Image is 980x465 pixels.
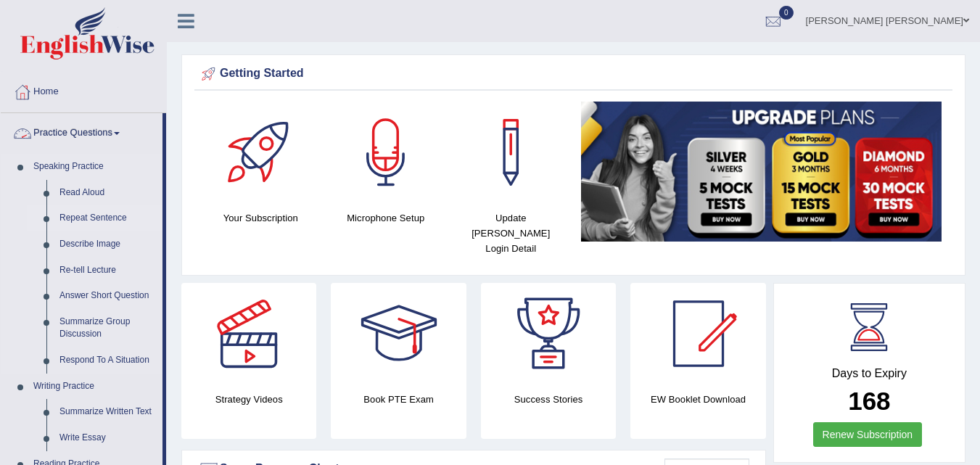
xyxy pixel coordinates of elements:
[1,72,166,108] a: Home
[53,399,162,425] a: Summarize Written Text
[53,205,162,231] a: Repeat Sentence
[813,422,923,447] a: Renew Subscription
[53,283,162,309] a: Answer Short Question
[53,347,162,374] a: Respond To A Situation
[456,210,567,256] h4: Update [PERSON_NAME] Login Detail
[331,392,466,407] h4: Book PTE Exam
[53,425,162,451] a: Write Essay
[779,6,794,20] span: 0
[198,63,949,85] div: Getting Started
[790,367,949,380] h4: Days to Expiry
[27,374,162,400] a: Writing Practice
[53,231,162,258] a: Describe Image
[53,180,162,206] a: Read Aloud
[181,392,316,407] h4: Strategy Videos
[53,309,162,347] a: Summarize Group Discussion
[630,392,765,407] h4: EW Booklet Download
[53,258,162,284] a: Re-tell Lecture
[481,392,616,407] h4: Success Stories
[581,102,942,242] img: small5.jpg
[27,154,162,180] a: Speaking Practice
[848,387,890,415] b: 168
[1,113,162,149] a: Practice Questions
[205,210,316,226] h4: Your Subscription
[331,210,442,226] h4: Microphone Setup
